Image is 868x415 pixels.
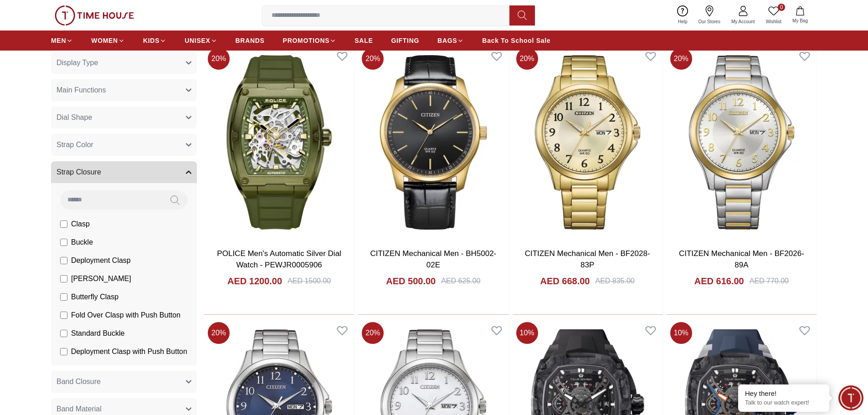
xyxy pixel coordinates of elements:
span: Deployment Clasp [71,255,131,266]
p: Talk to our watch expert! [745,399,822,407]
span: Deployment Clasp with Push Button [71,346,187,357]
span: [PERSON_NAME] [71,273,131,284]
input: Butterfly Clasp [60,293,67,301]
span: 20 % [208,322,230,344]
img: ... [55,5,134,26]
div: AED 625.00 [441,276,480,287]
button: Dial Shape [51,107,197,128]
span: Strap Color [56,139,93,150]
span: Strap Closure [56,167,101,178]
a: WOMEN [91,32,125,49]
a: Help [673,4,693,27]
img: CITIZEN Mechanical Men - BF2028-83P [513,44,663,240]
span: 10 % [670,322,692,344]
input: Standard Buckle [60,330,67,337]
a: GIFTING [391,32,419,49]
span: Fold Over Clasp with Hidden Double Push Button [70,364,191,386]
span: Butterfly Clasp [71,292,118,302]
span: 10 % [516,322,538,344]
button: Main Functions [51,79,197,101]
span: SALE [354,36,373,45]
span: GIFTING [391,36,419,45]
span: Band Material [56,404,102,415]
a: CITIZEN Mechanical Men - BF2028-83P [525,249,650,270]
span: BAGS [437,36,457,45]
span: WOMEN [91,36,118,45]
span: Our Stores [695,18,724,25]
span: BRANDS [236,36,265,45]
h4: AED 1200.00 [227,275,282,287]
span: Dial Shape [56,112,92,123]
a: Back To School Sale [482,32,550,49]
span: Band Closure [56,376,101,387]
span: 20 % [362,48,384,70]
span: My Account [728,18,759,25]
span: 20 % [670,48,692,70]
img: CITIZEN Mechanical Men - BH5002-02E [358,44,508,240]
span: Back To School Sale [482,36,550,45]
span: Display Type [56,57,98,68]
span: My Bag [789,17,812,24]
input: Clasp [60,220,67,228]
div: AED 770.00 [750,276,789,287]
span: 0 [778,4,785,11]
input: [PERSON_NAME] [60,275,67,282]
button: Strap Color [51,134,197,156]
input: Fold Over Clasp with Push Button [60,312,67,319]
div: AED 1500.00 [288,276,331,287]
img: POLICE Men's Automatic Silver Dial Watch - PEWJR0005906 [204,44,354,240]
span: Clasp [71,219,90,230]
button: Band Closure [51,371,197,393]
span: Main Functions [56,85,106,96]
img: CITIZEN Mechanical Men - BF2026-89A [667,44,817,240]
a: BRANDS [236,32,265,49]
div: Hey there! [745,389,822,398]
span: 20 % [208,48,230,70]
input: Buckle [60,239,67,246]
button: Display Type [51,52,197,74]
a: PROMOTIONS [283,32,337,49]
a: 0Wishlist [760,4,787,27]
h4: AED 500.00 [386,275,436,287]
span: 20 % [362,322,384,344]
span: Fold Over Clasp with Push Button [71,310,180,321]
span: Wishlist [762,18,785,25]
input: Deployment Clasp [60,257,67,264]
a: SALE [354,32,373,49]
a: POLICE Men's Automatic Silver Dial Watch - PEWJR0005906 [217,249,341,270]
span: Buckle [71,237,93,248]
div: Chat Widget [838,385,863,410]
a: CITIZEN Mechanical Men - BF2026-89A [679,249,804,270]
button: Strap Closure [51,161,197,183]
a: MEN [51,32,73,49]
span: PROMOTIONS [283,36,330,45]
span: Standard Buckle [71,328,124,339]
span: Help [674,18,691,25]
span: KIDS [143,36,159,45]
span: MEN [51,36,66,45]
span: 20 % [516,48,538,70]
a: UNISEX [185,32,217,49]
h4: AED 668.00 [540,275,590,287]
div: AED 835.00 [595,276,634,287]
a: BAGS [437,32,464,49]
span: UNISEX [185,36,210,45]
a: KIDS [143,32,166,49]
h4: AED 616.00 [694,275,744,287]
button: My Bag [787,5,813,26]
input: Deployment Clasp with Push Button [60,348,67,355]
a: CITIZEN Mechanical Men - BH5002-02E [370,249,496,270]
a: Our Stores [693,4,726,27]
